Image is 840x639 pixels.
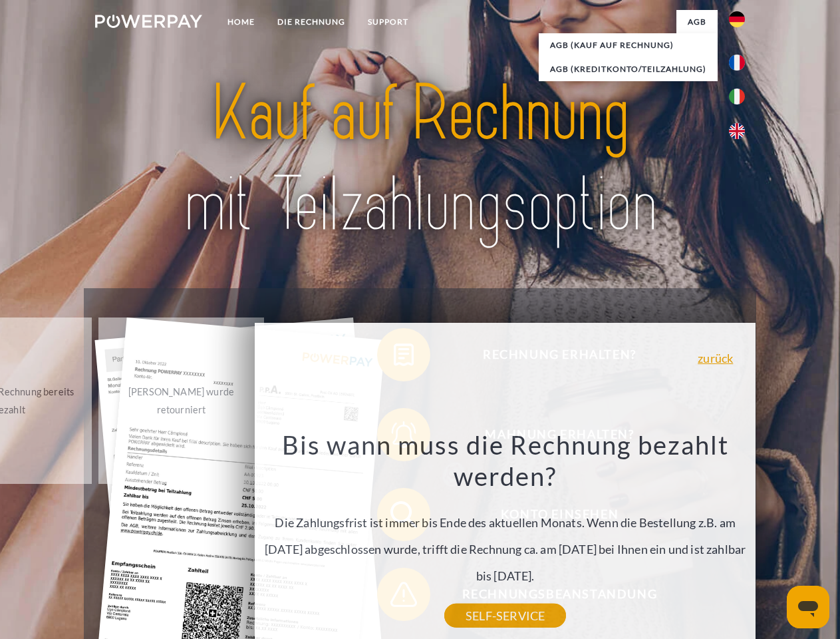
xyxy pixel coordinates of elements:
a: DIE RECHNUNG [266,10,356,34]
div: Die Zahlungsfrist ist immer bis Ende des aktuellen Monats. Wenn die Bestellung z.B. am [DATE] abg... [263,429,748,616]
a: AGB (Kreditkonto/Teilzahlung) [539,57,718,81]
img: title-powerpay_de.svg [127,64,713,255]
iframe: Schaltfläche zum Öffnen des Messaging-Fensters [787,586,829,628]
a: SELF-SERVICE [444,604,566,628]
img: de [729,11,745,27]
div: [PERSON_NAME] wurde retourniert [106,383,256,419]
img: it [729,89,745,105]
a: agb [676,10,718,34]
img: en [729,123,745,139]
a: AGB (Kauf auf Rechnung) [539,33,718,57]
img: fr [729,55,745,71]
a: SUPPORT [356,10,420,34]
a: zurück [698,352,733,364]
a: Home [216,10,266,34]
h3: Bis wann muss die Rechnung bezahlt werden? [263,429,748,493]
img: logo-powerpay-white.svg [95,15,202,28]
